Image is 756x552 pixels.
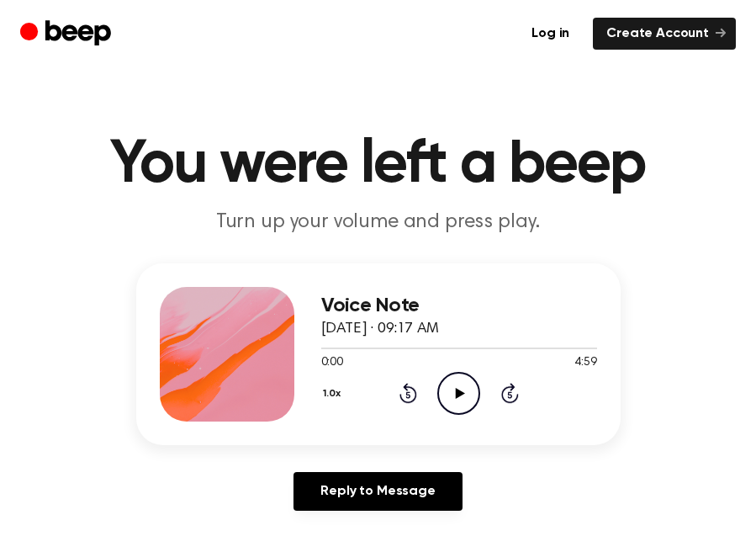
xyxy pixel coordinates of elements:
[20,18,115,50] a: Beep
[593,18,736,50] a: Create Account
[56,209,701,236] p: Turn up your volume and press play.
[20,135,736,195] h1: You were left a beep
[574,354,596,372] span: 4:59
[321,295,597,317] h3: Voice Note
[518,18,583,50] a: Log in
[293,472,462,511] a: Reply to Message
[321,321,439,337] span: [DATE] · 09:17 AM
[321,354,343,372] span: 0:00
[321,379,347,408] button: 1.0x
